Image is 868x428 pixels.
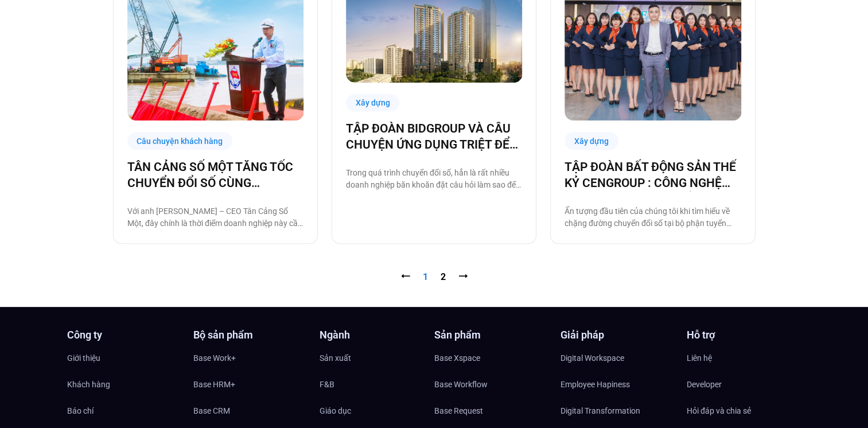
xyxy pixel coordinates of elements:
[127,159,303,191] a: TÂN CẢNG SỐ MỘT TĂNG TỐC CHUYỂN ĐỔI SỐ CÙNG [DOMAIN_NAME]
[560,330,675,340] h4: Giải pháp
[346,94,400,112] div: Xây dựng
[687,349,801,367] a: Liên hệ
[434,402,549,419] a: Base Request
[320,349,351,367] span: Sản xuất
[193,402,230,419] span: Base CRM
[67,349,100,367] span: Giới thiệu
[193,349,236,367] span: Base Work+
[687,376,801,393] a: Developer
[687,402,801,419] a: Hỏi đáp và chia sẻ
[565,132,618,150] div: Xây dựng
[346,120,522,153] a: TẬP ĐOÀN BIDGROUP VÀ CÂU CHUYỆN ỨNG DỤNG TRIỆT ĐỂ CÔNG NGHỆ BASE TRONG VẬN HÀNH & QUẢN TRỊ
[560,402,640,419] span: Digital Transformation
[67,402,182,419] a: Báo chí
[687,349,712,367] span: Liên hệ
[67,376,110,393] span: Khách hàng
[67,376,182,393] a: Khách hàng
[434,349,549,367] a: Base Xspace
[560,402,675,419] a: Digital Transformation
[320,402,434,419] a: Giáo dục
[560,376,675,393] a: Employee Hapiness
[434,376,549,393] a: Base Workflow
[320,402,351,419] span: Giáo dục
[434,402,483,419] span: Base Request
[401,271,410,282] span: ⭠
[193,402,308,419] a: Base CRM
[458,271,468,282] a: ⭢
[320,376,334,393] span: F&B
[687,376,722,393] span: Developer
[193,376,235,393] span: Base HRM+
[565,205,741,229] p: Ấn tượng đầu tiên của chúng tôi khi tìm hiểu về chặng đường chuyển đổi số tại bộ phận tuyển dụng ...
[560,349,675,367] a: Digital Workspace
[423,271,428,282] span: 1
[320,330,434,340] h4: Ngành
[127,205,303,229] p: Với anh [PERSON_NAME] – CEO Tân Cảng Số Một, đây chính là thời điểm doanh nghiệp này cần tăng tốc...
[434,349,480,367] span: Base Xspace
[193,330,308,340] h4: Bộ sản phẩm
[320,376,434,393] a: F&B
[434,330,549,340] h4: Sản phẩm
[127,132,233,150] div: Câu chuyện khách hàng
[67,330,182,340] h4: Công ty
[67,402,94,419] span: Báo chí
[560,349,624,367] span: Digital Workspace
[441,271,446,282] a: 2
[67,349,182,367] a: Giới thiệu
[560,376,630,393] span: Employee Hapiness
[687,330,801,340] h4: Hỗ trợ
[113,270,756,284] nav: Pagination
[434,376,488,393] span: Base Workflow
[320,349,434,367] a: Sản xuất
[346,167,522,191] p: Trong quá trình chuyển đổi số, hẳn là rất nhiều doanh nghiệp băn khoăn đặt câu hỏi làm sao để tri...
[687,402,751,419] span: Hỏi đáp và chia sẻ
[565,159,741,191] a: TẬP ĐOÀN BẤT ĐỘNG SẢN THẾ KỶ CENGROUP : CÔNG NGHỆ HÓA HOẠT ĐỘNG TUYỂN DỤNG CÙNG BASE E-HIRING
[193,349,308,367] a: Base Work+
[193,376,308,393] a: Base HRM+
